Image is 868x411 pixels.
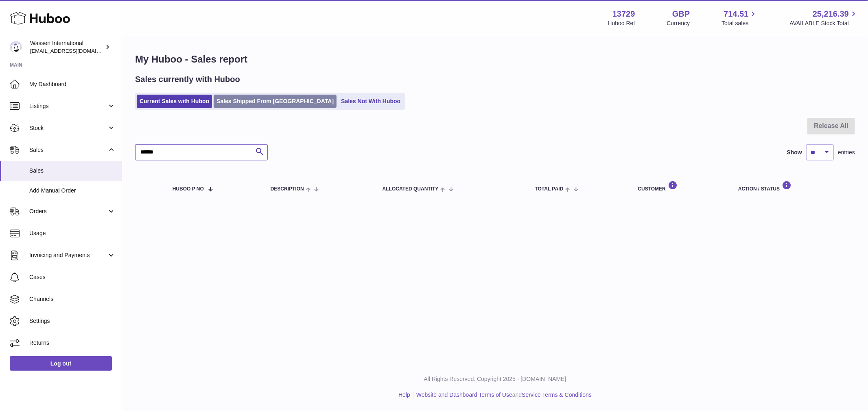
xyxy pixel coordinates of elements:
[29,102,107,110] span: Listings
[214,95,337,108] a: Sales Shipped From [GEOGRAPHIC_DATA]
[522,392,592,398] a: Service Terms & Conditions
[724,9,748,19] span: 714.51
[173,186,204,192] span: Huboo P no
[29,317,116,325] span: Settings
[722,19,758,27] span: Total sales
[383,186,439,192] span: ALLOCATED Quantity
[29,273,116,281] span: Cases
[416,392,512,398] a: Website and Dashboard Terms of Use
[29,229,116,237] span: Usage
[608,19,635,27] div: Huboo Ref
[535,186,564,192] span: Total paid
[29,80,116,88] span: My Dashboard
[667,19,690,27] div: Currency
[838,149,855,156] span: entries
[672,9,690,19] strong: GBP
[10,41,22,53] img: gemma.moses@wassen.com
[30,48,120,54] span: [EMAIL_ADDRESS][DOMAIN_NAME]
[135,53,855,66] h1: My Huboo - Sales report
[722,9,758,27] a: 714.51 Total sales
[129,375,861,383] p: All Rights Reserved. Copyright 2025 - [DOMAIN_NAME]
[137,95,212,108] a: Current Sales with Huboo
[398,392,410,398] a: Help
[29,146,107,154] span: Sales
[789,19,858,27] span: AVAILABLE Stock Total
[29,295,116,303] span: Channels
[29,167,116,175] span: Sales
[271,186,304,192] span: Description
[813,9,849,19] span: 25,216.39
[29,251,107,259] span: Invoicing and Payments
[30,39,103,55] div: Wassen International
[787,149,802,156] label: Show
[29,124,107,132] span: Stock
[413,391,592,399] li: and
[789,9,858,27] a: 25,216.39 AVAILABLE Stock Total
[29,187,116,195] span: Add Manual Order
[29,339,116,347] span: Returns
[638,181,722,192] div: Customer
[612,9,635,19] strong: 13729
[338,95,403,108] a: Sales Not With Huboo
[10,356,112,371] a: Log out
[135,74,240,85] h2: Sales currently with Huboo
[29,208,107,215] span: Orders
[738,181,847,192] div: Action / Status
